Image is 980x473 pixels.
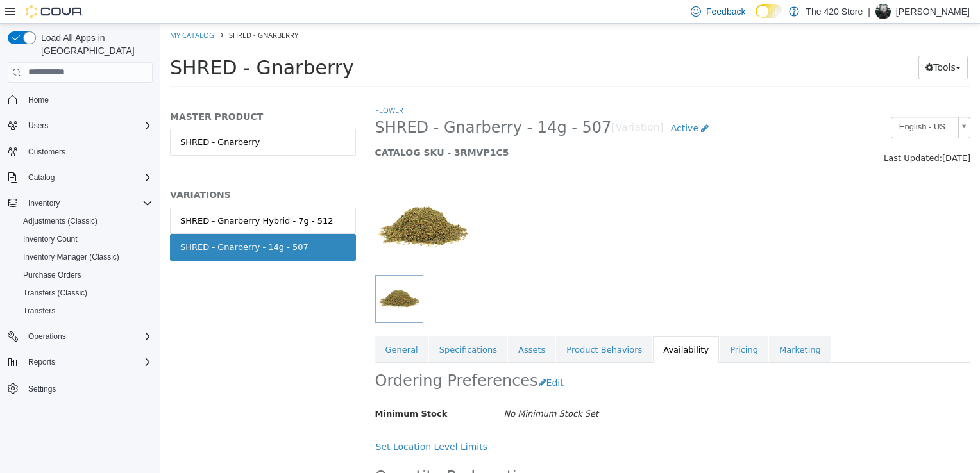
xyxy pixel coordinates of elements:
[28,147,65,157] span: Customers
[23,234,78,244] span: Inventory Count
[13,302,158,320] button: Transfers
[13,266,158,284] button: Purchase Orders
[23,144,71,160] a: Customers
[23,329,153,344] span: Operations
[215,123,657,135] h5: CATALOG SKU - 3RMVP1C5
[13,212,158,230] button: Adjustments (Classic)
[10,6,54,16] a: My Catalog
[13,284,158,302] button: Transfers (Classic)
[23,144,153,160] span: Customers
[756,4,782,18] input: Dark Mode
[28,331,66,342] span: Operations
[23,380,153,396] span: Settings
[28,357,55,367] span: Reports
[215,81,243,91] a: Flower
[215,347,378,367] h2: Ordering Preferences
[23,306,55,316] span: Transfers
[559,313,608,340] a: Pricing
[23,195,65,211] button: Inventory
[8,85,153,431] nav: Complex example
[215,444,376,463] h2: Quantity By Location
[23,216,97,226] span: Adjustments (Classic)
[23,195,153,211] span: Inventory
[18,267,153,283] span: Purchase Orders
[18,231,83,247] a: Inventory Count
[13,248,158,266] button: Inventory Manager (Classic)
[23,381,61,397] a: Settings
[3,169,158,187] button: Catalog
[875,4,891,19] div: Jeroen Brasz
[23,92,54,108] a: Home
[343,385,438,395] i: No Minimum Stock Set
[609,313,671,340] a: Marketing
[3,328,158,345] button: Operations
[18,249,153,265] span: Inventory Manager (Classic)
[511,99,538,110] span: Active
[3,194,158,212] button: Inventory
[215,411,335,435] button: Set Location Level Limits
[18,267,87,283] a: Purchase Orders
[18,303,153,319] span: Transfers
[896,4,970,19] p: [PERSON_NAME]
[36,31,153,57] span: Load All Apps in [GEOGRAPHIC_DATA]
[3,117,158,135] button: Users
[28,198,60,208] span: Inventory
[215,313,268,340] a: General
[18,285,153,301] span: Transfers (Classic)
[731,94,793,113] span: English - US
[23,118,53,133] button: Users
[10,33,194,55] span: SHRED - Gnarberry
[806,4,863,19] p: The 420 Store
[10,105,196,132] a: SHRED - Gnarberry
[348,313,395,340] a: Assets
[23,170,60,185] button: Catalog
[23,118,153,133] span: Users
[10,165,196,177] h5: VARIATIONS
[18,231,153,247] span: Inventory Count
[18,303,60,319] a: Transfers
[10,87,196,99] h5: MASTER PRODUCT
[20,217,148,230] div: SHRED - Gnarberry - 14g - 507
[28,95,49,105] span: Home
[451,99,503,110] small: [Variation]
[23,329,71,344] button: Operations
[18,213,103,229] a: Adjustments (Classic)
[23,270,81,280] span: Purchase Orders
[782,129,810,139] span: [DATE]
[3,142,158,161] button: Customers
[18,285,92,301] a: Transfers (Classic)
[493,313,559,340] a: Availability
[23,170,153,185] span: Catalog
[69,6,138,16] span: SHRED - Gnarberry
[269,313,347,340] a: Specifications
[378,347,410,371] button: Edit
[215,385,287,395] span: Minimum Stock
[18,249,124,265] a: Inventory Manager (Classic)
[28,384,56,394] span: Settings
[723,129,782,139] span: Last Updated:
[23,288,87,298] span: Transfers (Classic)
[706,5,745,18] span: Feedback
[28,120,48,131] span: Users
[3,90,158,109] button: Home
[3,353,158,371] button: Reports
[23,252,119,262] span: Inventory Manager (Classic)
[23,354,60,370] button: Reports
[3,379,158,397] button: Settings
[731,93,810,115] a: English - US
[18,213,153,229] span: Adjustments (Classic)
[23,354,153,370] span: Reports
[215,94,452,114] span: SHRED - Gnarberry - 14g - 507
[20,191,173,204] div: SHRED - Gnarberry Hybrid - 7g - 512
[868,4,870,19] p: |
[13,230,158,248] button: Inventory Count
[28,172,55,183] span: Catalog
[396,313,492,340] a: Product Behaviors
[215,155,311,251] img: 150
[758,32,807,56] button: Tools
[23,92,153,108] span: Home
[26,5,83,18] img: Cova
